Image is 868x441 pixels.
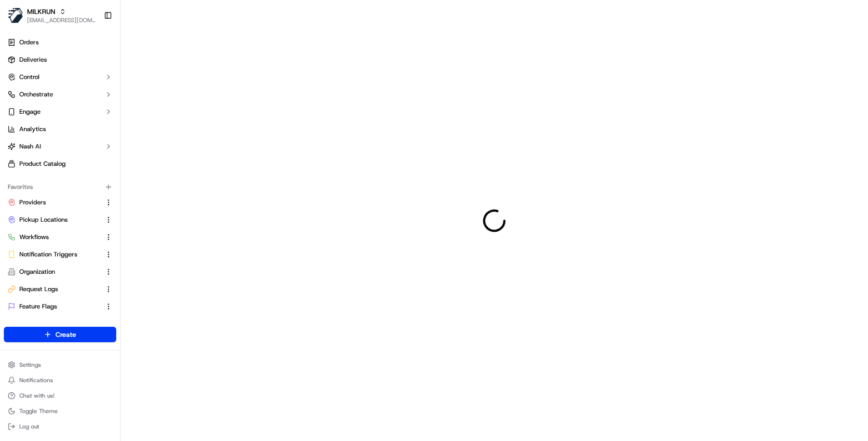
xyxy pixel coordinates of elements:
[4,281,116,297] button: Request Logs
[4,156,116,172] a: Product Catalog
[4,195,116,210] button: Providers
[19,107,41,116] span: Engage
[19,250,77,259] span: Notification Triggers
[8,302,101,311] a: Feature Flags
[19,142,41,151] span: Nash AI
[4,420,116,433] button: Log out
[4,179,116,195] div: Favorites
[8,8,23,23] img: MILKRUN
[4,389,116,402] button: Chat with us!
[4,229,116,245] button: Workflows
[4,299,116,314] button: Feature Flags
[19,392,54,400] span: Chat with us!
[19,38,39,47] span: Orders
[4,404,116,418] button: Toggle Theme
[4,358,116,372] button: Settings
[4,4,100,27] button: MILKRUNMILKRUN[EMAIL_ADDRESS][DOMAIN_NAME]
[8,267,101,276] a: Organization
[4,374,116,387] button: Notifications
[4,35,116,50] a: Orders
[4,264,116,280] button: Organization
[8,198,101,207] a: Providers
[19,125,46,134] span: Analytics
[19,90,53,99] span: Orchestrate
[4,87,116,102] button: Orchestrate
[19,423,39,430] span: Log out
[8,250,101,259] a: Notification Triggers
[19,285,58,294] span: Request Logs
[27,16,96,24] button: [EMAIL_ADDRESS][DOMAIN_NAME]
[8,233,101,241] a: Workflows
[8,285,101,294] a: Request Logs
[8,215,101,224] a: Pickup Locations
[4,121,116,137] a: Analytics
[4,247,116,262] button: Notification Triggers
[4,212,116,227] button: Pickup Locations
[4,69,116,85] button: Control
[19,215,68,224] span: Pickup Locations
[19,160,66,168] span: Product Catalog
[19,407,58,415] span: Toggle Theme
[27,7,55,16] button: MILKRUN
[19,361,41,369] span: Settings
[4,139,116,154] button: Nash AI
[4,52,116,67] a: Deliveries
[55,330,76,339] span: Create
[19,267,55,276] span: Organization
[19,198,46,207] span: Providers
[4,104,116,120] button: Engage
[4,327,116,342] button: Create
[19,302,57,311] span: Feature Flags
[19,376,53,384] span: Notifications
[19,55,47,64] span: Deliveries
[19,73,40,81] span: Control
[19,233,49,241] span: Workflows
